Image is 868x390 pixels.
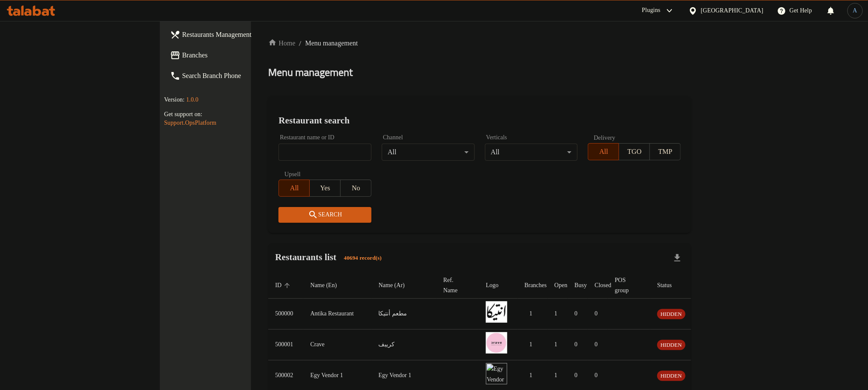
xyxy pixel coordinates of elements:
[163,45,305,66] a: Branches
[588,273,608,299] th: Closed
[164,111,202,117] span: Get support on:
[340,180,371,197] button: No
[163,24,305,45] a: Restaurants Management
[548,329,568,360] td: 1
[518,298,548,329] td: 1
[182,30,298,40] span: Restaurants Management
[303,298,371,329] td: Antika Restaurant
[310,280,348,291] span: Name (En)
[518,329,548,360] td: 1
[164,120,216,126] a: Support.OpsPlatform
[548,273,568,299] th: Open
[268,38,691,48] nav: breadcrumb
[657,309,685,319] div: HIDDEN
[309,180,341,197] button: Yes
[163,66,305,86] a: Search Branch Phone
[588,329,608,360] td: 0
[568,329,588,360] td: 0
[657,371,685,381] span: HIDDEN
[485,144,578,161] div: All
[164,96,185,103] span: Version:
[372,329,437,360] td: كرييف
[588,143,619,160] button: All
[657,309,685,319] span: HIDDEN
[657,340,685,350] div: HIDDEN
[275,280,293,291] span: ID
[284,171,301,177] label: Upsell
[182,50,298,60] span: Branches
[479,273,518,299] th: Logo
[657,280,683,291] span: Status
[182,71,298,81] span: Search Branch Phone
[653,146,677,158] span: TMP
[278,144,371,161] input: Search for restaurant name or ID..
[186,96,199,103] span: 1.0.0
[486,332,507,354] img: Crave
[344,182,368,195] span: No
[486,363,507,384] img: Egy Vendor 1
[285,210,365,220] span: Search
[313,182,337,195] span: Yes
[594,135,615,141] label: Delivery
[642,6,660,16] div: Plugins
[372,298,437,329] td: مطعم أنتيكا
[303,329,371,360] td: Crave
[518,273,548,299] th: Branches
[701,6,763,15] div: [GEOGRAPHIC_DATA]
[568,298,588,329] td: 0
[339,254,387,262] span: 40694 record(s)
[568,273,588,299] th: Busy
[278,114,681,127] h2: Restaurant search
[667,248,688,268] div: Export file
[650,143,681,160] button: TMP
[657,371,685,381] div: HIDDEN
[382,144,475,161] div: All
[615,275,640,296] span: POS group
[268,66,353,79] h2: Menu management
[486,301,507,323] img: Antika Restaurant
[853,6,857,15] span: A
[592,146,616,158] span: All
[588,298,608,329] td: 0
[623,146,647,158] span: TGO
[278,207,371,223] button: Search
[339,251,387,265] div: Total records count
[443,275,469,296] span: Ref. Name
[278,180,310,197] button: All
[275,251,387,265] h2: Restaurants list
[657,340,685,350] span: HIDDEN
[282,182,306,195] span: All
[379,280,416,291] span: Name (Ar)
[305,38,358,48] span: Menu management
[548,298,568,329] td: 1
[619,143,650,160] button: TGO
